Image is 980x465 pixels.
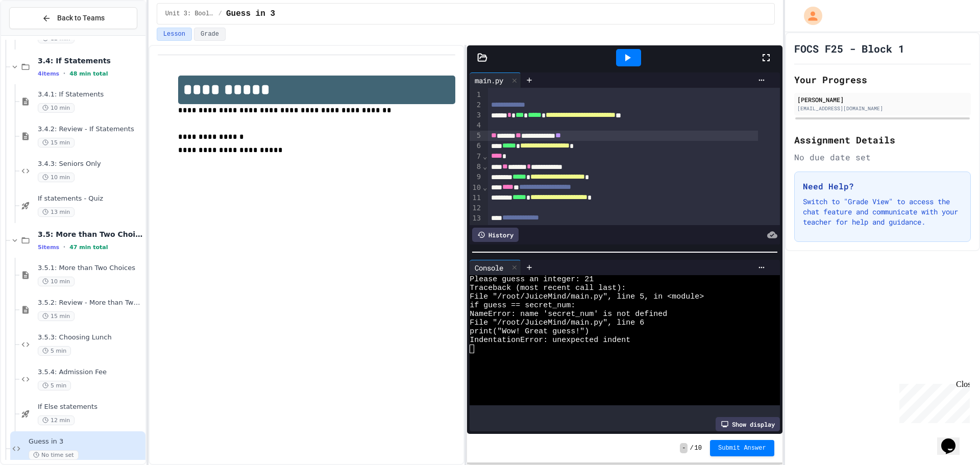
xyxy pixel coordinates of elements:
span: 4 items [38,70,59,77]
span: Submit Answer [718,444,766,452]
span: If Else statements [38,403,143,411]
div: 8 [470,162,482,172]
span: IndentationError: unexpected indent [470,336,630,345]
span: 3.4: If Statements [38,56,143,65]
span: 48 min total [69,70,108,77]
span: 47 min total [69,244,108,251]
div: 6 [470,141,482,151]
div: My Account [793,4,825,28]
span: if guess == secret_num: [470,301,575,310]
div: 4 [470,120,482,131]
span: File "/root/JuiceMind/main.py", line 6 [470,319,644,327]
span: 3.5.4: Admission Fee [38,368,143,377]
div: Chat with us now!Close [4,4,70,65]
span: / [690,444,693,452]
div: Console [470,260,521,275]
div: Show display [716,417,780,431]
div: main.py [470,72,521,88]
h2: Assignment Details [794,133,971,147]
span: 5 items [38,244,59,251]
span: 10 min [38,173,75,182]
div: 7 [470,152,482,162]
div: History [472,228,519,242]
div: 12 [470,203,482,213]
h1: FOCS F25 - Block 1 [794,41,904,56]
button: Lesson [157,28,192,41]
div: 3 [470,110,482,120]
span: Traceback (most recent call last): [470,284,626,292]
span: 10 min [38,103,75,113]
div: 1 [470,90,482,100]
span: 3.4.2: Review - If Statements [38,125,143,134]
button: Submit Answer [710,440,774,456]
div: No due date set [794,151,971,163]
span: 15 min [38,138,75,148]
span: 10 min [38,277,75,286]
button: Grade [194,28,226,41]
div: 14 [470,224,482,234]
span: 5 min [38,381,71,390]
div: [PERSON_NAME] [797,95,968,104]
span: 3.4.1: If Statements [38,90,143,99]
div: Console [470,262,508,273]
div: [EMAIL_ADDRESS][DOMAIN_NAME] [797,105,968,112]
h3: Need Help? [803,180,962,192]
span: Fold line [482,152,487,160]
iframe: chat widget [895,380,970,423]
span: Fold line [482,162,487,170]
span: File "/root/JuiceMind/main.py", line 5, in <module> [470,292,704,301]
span: 15 min [38,311,75,321]
span: 3.5: More than Two Choices [38,230,143,239]
span: No time set [29,450,79,460]
iframe: chat widget [937,424,970,455]
span: Fold line [482,183,487,191]
span: 10 [695,444,702,452]
div: 10 [470,183,482,193]
span: print("Wow! Great guess!") [470,327,589,336]
div: main.py [470,75,508,86]
div: 11 [470,193,482,203]
div: 9 [470,172,482,182]
span: 3.5.1: More than Two Choices [38,264,143,273]
span: / [218,10,222,18]
span: NameError: name 'secret_num' is not defined [470,310,667,319]
div: 2 [470,100,482,110]
span: • [63,243,65,251]
div: 5 [470,131,482,141]
p: Switch to "Grade View" to access the chat feature and communicate with your teacher for help and ... [803,197,962,227]
span: 13 min [38,207,75,217]
div: 13 [470,213,482,224]
span: If statements - Quiz [38,194,143,203]
span: Guess in 3 [226,8,275,20]
span: Back to Teams [57,13,105,23]
span: 12 min [38,415,75,425]
span: 5 min [38,346,71,356]
span: Guess in 3 [29,437,143,446]
span: 3.4.3: Seniors Only [38,160,143,168]
span: Please guess an integer: 21 [470,275,594,284]
span: - [680,443,688,453]
span: Unit 3: Booleans and Conditionals [165,10,214,18]
span: 3.5.3: Choosing Lunch [38,333,143,342]
span: • [63,69,65,78]
button: Back to Teams [9,7,137,29]
span: 3.5.2: Review - More than Two Choices [38,299,143,307]
h2: Your Progress [794,72,971,87]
